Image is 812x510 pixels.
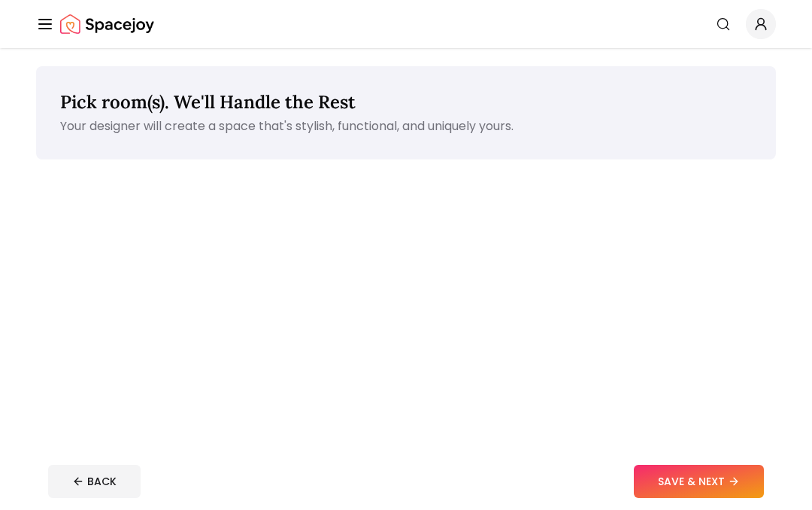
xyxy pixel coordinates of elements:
[634,465,764,498] button: SAVE & NEXT
[60,9,154,39] img: Spacejoy Logo
[60,90,356,114] span: Pick room(s). We'll Handle the Rest
[60,117,752,135] p: Your designer will create a space that's stylish, functional, and uniquely yours.
[60,9,154,39] a: Spacejoy
[48,465,141,498] button: BACK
